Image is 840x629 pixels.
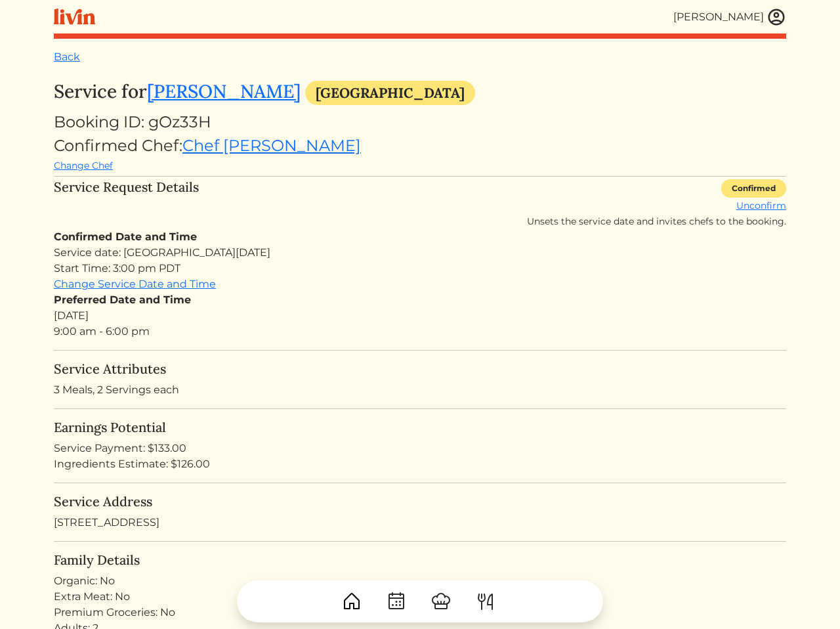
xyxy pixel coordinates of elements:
[475,591,496,612] img: ForkKnife-55491504ffdb50bab0c1e09e7649658475375261d09fd45db06cec23bce548bf.svg
[54,494,786,531] div: [STREET_ADDRESS]
[54,134,786,173] div: Confirmed Chef:
[54,420,786,435] h5: Earnings Potential
[54,278,216,290] a: Change Service Date and Time
[721,179,786,198] div: Confirmed
[54,245,786,276] div: Service date: [GEOGRAPHIC_DATA][DATE] Start Time: 3:00 pm PDT
[54,293,191,306] strong: Preferred Date and Time
[54,441,786,456] div: Service Payment: $133.00
[54,81,786,105] h3: Service for
[527,215,786,227] span: Unsets the service date and invites chefs to the booking.
[147,79,301,103] a: [PERSON_NAME]
[54,179,199,224] h5: Service Request Details
[54,361,786,377] h5: Service Attributes
[54,110,786,134] div: Booking ID: gOz33H
[305,81,475,105] div: [GEOGRAPHIC_DATA]
[386,591,407,612] img: CalendarDots-5bcf9d9080389f2a281d69619e1c85352834be518fbc73d9501aef674afc0d57.svg
[54,382,786,398] p: 3 Meals, 2 Servings each
[766,7,786,27] img: user_account-e6e16d2ec92f44fc35f99ef0dc9cddf60790bfa021a6ecb1c896eb5d2907b31c.svg
[54,51,80,63] a: Back
[54,494,786,510] h5: Service Address
[736,200,786,211] a: Unconfirm
[54,552,786,568] h5: Family Details
[54,456,786,472] div: Ingredients Estimate: $126.00
[54,160,113,171] a: Change Chef
[673,9,764,25] div: [PERSON_NAME]
[430,591,451,612] img: ChefHat-a374fb509e4f37eb0702ca99f5f64f3b6956810f32a249b33092029f8484b388.svg
[54,292,786,339] div: [DATE] 9:00 am - 6:00 pm
[341,591,362,612] img: House-9bf13187bcbb5817f509fe5e7408150f90897510c4275e13d0d5fca38e0b5951.svg
[54,9,95,25] img: livin-logo-a0d97d1a881af30f6274990eb6222085a2533c92bbd1e4f22c21b4f0d0e3210c.svg
[54,230,197,243] strong: Confirmed Date and Time
[182,136,361,155] a: Chef [PERSON_NAME]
